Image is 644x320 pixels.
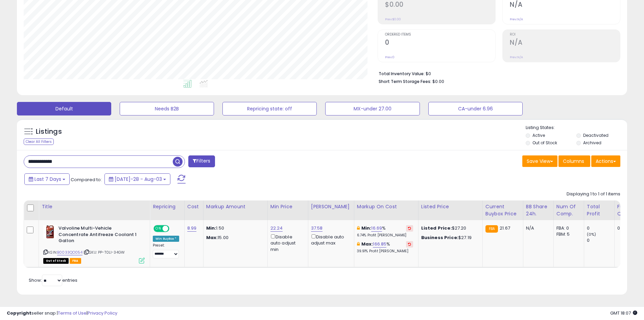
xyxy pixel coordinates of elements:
[115,176,162,183] span: [DATE]-28 - Aug-03
[361,225,372,231] b: Min:
[371,225,382,232] a: 16.69
[361,241,373,247] b: Max:
[357,203,415,210] div: Markup on Cost
[58,225,141,246] b: Valvoline Multi-Vehicle Concentrate Antifreeze Coolant 1 Gallon
[385,39,495,48] h2: 0
[567,191,620,197] div: Displaying 1 to 1 of 1 items
[71,176,102,183] span: Compared to:
[206,235,262,241] p: 15.00
[187,225,197,232] a: 8.99
[7,310,31,316] strong: Copyright
[153,243,179,258] div: Preset:
[88,310,117,316] a: Privacy Policy
[421,225,452,231] b: Listed Price:
[428,102,523,115] button: CA-under 6.96
[485,225,498,233] small: FBA
[325,102,420,115] button: MX-under 27.00
[34,176,61,183] span: Last 7 Days
[187,203,200,210] div: Cost
[17,102,111,115] button: Default
[385,1,495,10] h2: $0.00
[379,71,425,77] b: Total Inventory Value:
[104,173,170,185] button: [DATE]-28 - Aug-03
[206,225,262,231] p: 1.50
[43,225,57,239] img: 41zK5Fy5gCL._SL40_.jpg
[168,226,179,232] span: OFF
[526,203,551,217] div: BB Share 24h.
[43,258,69,264] span: All listings that are currently out of stock and unavailable for purchase on Amazon
[58,310,87,316] a: Terms of Use
[421,234,458,241] b: Business Price:
[587,232,596,237] small: (0%)
[206,234,218,241] strong: Max:
[556,203,581,217] div: Num of Comp.
[510,39,620,48] h2: N/A
[510,17,523,21] small: Prev: N/A
[522,155,557,167] button: Save View
[357,225,413,238] div: %
[563,158,584,165] span: Columns
[587,237,614,243] div: 0
[84,250,125,255] span: | SKU: PP-T0LI-34GW
[36,127,62,136] h5: Listings
[188,155,215,167] button: Filters
[311,233,349,246] div: Disable auto adjust max
[385,55,395,59] small: Prev: 0
[558,155,590,167] button: Columns
[421,225,477,231] div: $27.20
[70,258,81,264] span: FBA
[357,241,413,254] div: %
[587,203,612,217] div: Total Profit
[29,277,77,283] span: Show: entries
[379,79,431,84] b: Short Term Storage Fees:
[43,225,145,263] div: ASIN:
[154,226,163,232] span: ON
[270,233,303,253] div: Disable auto adjust min
[42,203,147,210] div: Title
[421,203,480,210] div: Listed Price
[24,173,70,185] button: Last 7 Days
[7,310,117,317] div: seller snap | |
[153,203,182,210] div: Repricing
[587,225,614,231] div: 0
[485,203,520,217] div: Current Buybox Price
[206,225,216,231] strong: Min:
[206,203,265,210] div: Markup Amount
[57,250,82,255] a: B0033QO054
[556,225,579,231] div: FBA: 0
[385,17,401,21] small: Prev: $0.00
[500,225,510,231] span: 21.67
[270,203,305,210] div: Min Price
[357,249,413,254] p: 39.91% Profit [PERSON_NAME]
[311,225,323,232] a: 37.58
[510,33,620,37] span: ROI
[510,1,620,10] h2: N/A
[270,225,283,232] a: 22.24
[222,102,317,115] button: Repricing state: off
[526,225,548,231] div: N/A
[532,132,545,138] label: Active
[556,231,579,237] div: FBM: 5
[357,233,413,238] p: 6.74% Profit [PERSON_NAME]
[583,132,609,138] label: Deactivated
[379,69,615,77] li: $0
[311,203,351,210] div: [PERSON_NAME]
[526,125,627,131] p: Listing States:
[373,241,386,248] a: 166.85
[385,33,495,37] span: Ordered Items
[510,55,523,59] small: Prev: N/A
[610,310,637,316] span: 2025-08-12 18:07 GMT
[583,140,601,146] label: Archived
[617,225,638,231] div: 0
[24,138,54,145] div: Clear All Filters
[617,203,641,217] div: Fulfillable Quantity
[591,155,620,167] button: Actions
[354,200,418,220] th: The percentage added to the cost of goods (COGS) that forms the calculator for Min & Max prices.
[120,102,214,115] button: Needs B2B
[532,140,557,146] label: Out of Stock
[432,78,444,85] span: $0.00
[421,235,477,241] div: $27.19
[153,236,179,242] div: Win BuyBox *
